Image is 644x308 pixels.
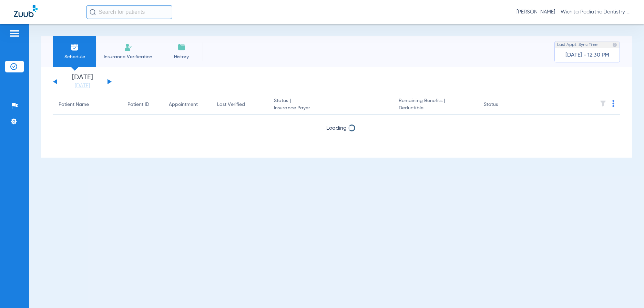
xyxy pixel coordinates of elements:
[557,41,599,48] span: Last Appt. Sync Time:
[169,101,206,108] div: Appointment
[127,101,158,108] div: Patient ID
[177,43,186,51] img: History
[62,74,103,89] li: [DATE]
[165,53,198,60] span: History
[268,95,393,115] th: Status |
[14,5,38,17] img: Zuub Logo
[58,53,91,60] span: Schedule
[90,9,96,15] img: Search Icon
[71,43,79,51] img: Schedule
[86,5,172,19] input: Search for patients
[127,101,149,108] div: Patient ID
[62,82,103,89] a: [DATE]
[274,105,388,112] span: Insurance Payer
[393,95,478,115] th: Remaining Benefits |
[59,101,116,108] div: Patient Name
[101,53,155,60] span: Insurance Verification
[217,101,263,108] div: Last Verified
[610,275,644,308] iframe: Chat Widget
[612,100,614,107] img: group-dot-blue.svg
[9,29,20,38] img: hamburger-icon
[565,52,609,59] span: [DATE] - 12:30 PM
[59,101,89,108] div: Patient Name
[399,105,473,112] span: Deductible
[612,42,617,47] img: last sync help info
[478,95,525,115] th: Status
[217,101,245,108] div: Last Verified
[169,101,198,108] div: Appointment
[124,43,132,51] img: Manual Insurance Verification
[517,9,630,16] span: [PERSON_NAME] - Wichita Pediatric Dentistry [GEOGRAPHIC_DATA]
[600,100,606,107] img: filter.svg
[326,126,347,131] span: Loading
